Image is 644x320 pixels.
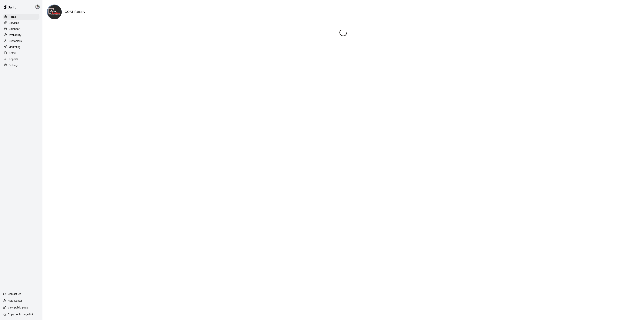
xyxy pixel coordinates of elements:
[8,312,33,316] p: Copy public page link
[9,51,16,55] p: Retail
[9,15,16,19] p: Home
[3,44,39,50] a: Marketing
[48,5,62,19] img: GOAT Factory logo
[8,306,28,309] p: View public page
[8,292,21,296] p: Contact Us
[3,50,39,56] a: Retail
[9,63,18,67] p: Settings
[9,57,18,61] p: Reports
[8,299,22,303] p: Help Center
[3,14,39,20] a: Home
[3,62,39,68] a: Settings
[3,56,39,62] a: Reports
[9,33,22,37] p: Availability
[3,20,39,26] a: Services
[3,32,39,38] a: Availability
[35,5,40,9] img: Justin Dunning
[9,45,21,49] p: Marketing
[9,21,19,25] p: Services
[65,9,85,14] h6: GOAT Factory
[35,3,42,11] div: Justin Dunning
[3,26,39,32] a: Calendar
[3,38,39,44] a: Customers
[9,39,22,43] p: Customers
[9,27,20,31] p: Calendar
